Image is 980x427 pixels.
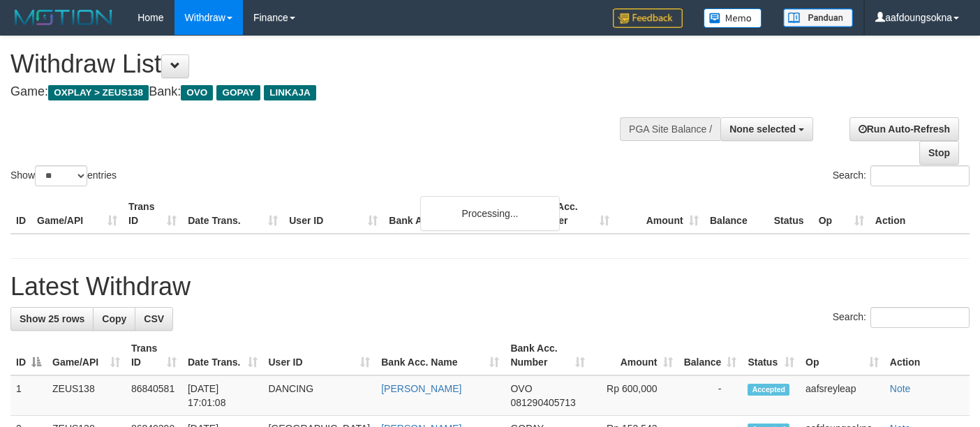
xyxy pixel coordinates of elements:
img: panduan.png [783,8,853,27]
th: Balance: activate to sort column ascending [678,336,743,375]
th: Bank Acc. Name: activate to sort column ascending [376,336,505,375]
div: PGA Site Balance / [620,117,720,141]
th: Op [813,194,870,234]
span: CSV [144,313,164,324]
span: Accepted [748,384,789,396]
th: ID: activate to sort column descending [10,336,47,375]
h4: Game: Bank: [10,85,639,99]
th: Game/API: activate to sort column ascending [47,336,126,375]
th: Trans ID [123,194,182,234]
span: Copy [102,313,126,324]
h1: Withdraw List [10,50,639,78]
th: Date Trans. [182,194,283,234]
label: Show entries [10,165,117,186]
a: Stop [919,141,959,165]
img: Feedback.jpg [613,8,683,28]
td: - [678,375,743,416]
img: Button%20Memo.svg [704,8,762,28]
a: [PERSON_NAME] [381,383,461,394]
th: Status: activate to sort column ascending [742,336,800,375]
td: 86840581 [126,375,182,416]
th: Action [884,336,970,375]
span: None selected [729,123,796,135]
a: Note [890,383,911,394]
th: Op: activate to sort column ascending [800,336,884,375]
th: Trans ID: activate to sort column ascending [126,336,182,375]
select: Showentries [35,165,87,186]
label: Search: [833,165,970,186]
td: aafsreyleap [800,375,884,416]
td: Rp 600,000 [591,375,678,416]
a: CSV [135,307,173,331]
th: Game/API [31,194,123,234]
h1: Latest Withdraw [10,273,970,301]
td: [DATE] 17:01:08 [182,375,263,416]
button: None selected [720,117,813,141]
img: MOTION_logo.png [10,7,117,28]
th: Date Trans.: activate to sort column ascending [182,336,263,375]
input: Search: [870,307,970,328]
th: Bank Acc. Name [383,194,525,234]
span: Show 25 rows [20,313,84,324]
th: User ID: activate to sort column ascending [263,336,376,375]
td: DANCING [263,375,376,416]
div: Processing... [420,196,560,231]
th: Amount: activate to sort column ascending [591,336,678,375]
td: 1 [10,375,47,416]
th: Balance [704,194,769,234]
td: ZEUS138 [47,375,126,416]
span: OXPLAY > ZEUS138 [48,85,149,100]
th: User ID [283,194,383,234]
th: Amount [615,194,704,234]
input: Search: [870,165,970,186]
span: OVO [181,85,213,100]
th: Action [870,194,970,234]
a: Run Auto-Refresh [849,117,959,141]
a: Copy [93,307,135,331]
a: Show 25 rows [10,307,94,331]
span: GOPAY [216,85,260,100]
th: ID [10,194,31,234]
th: Bank Acc. Number: activate to sort column ascending [505,336,590,375]
span: OVO [510,383,532,394]
label: Search: [833,307,970,328]
span: Copy 081290405713 to clipboard [510,397,575,408]
th: Status [769,194,813,234]
th: Bank Acc. Number [525,194,614,234]
span: LINKAJA [264,85,316,100]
